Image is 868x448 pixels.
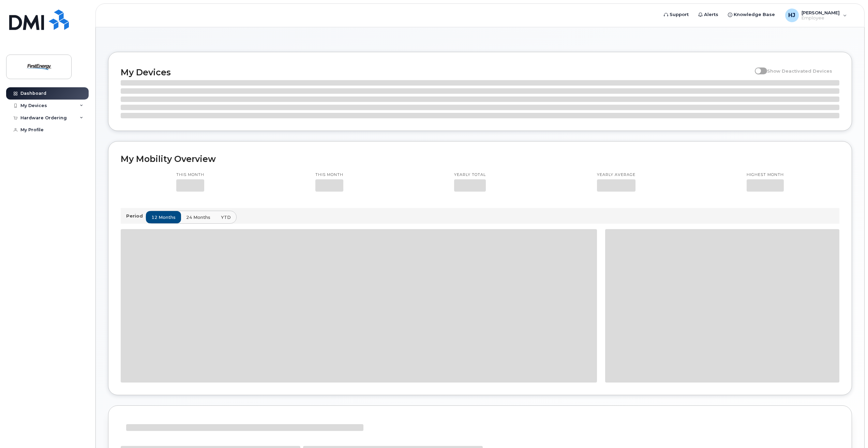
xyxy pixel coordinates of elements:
p: Yearly average [597,172,635,178]
span: YTD [221,214,231,221]
input: Show Deactivated Devices [755,64,760,70]
p: Period [126,213,146,219]
p: This month [176,172,204,178]
h2: My Devices [121,67,751,77]
p: This month [315,172,343,178]
span: 24 months [186,214,210,221]
h2: My Mobility Overview [121,154,839,164]
p: Yearly total [454,172,486,178]
p: Highest month [747,172,784,178]
span: Show Deactivated Devices [767,68,832,74]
